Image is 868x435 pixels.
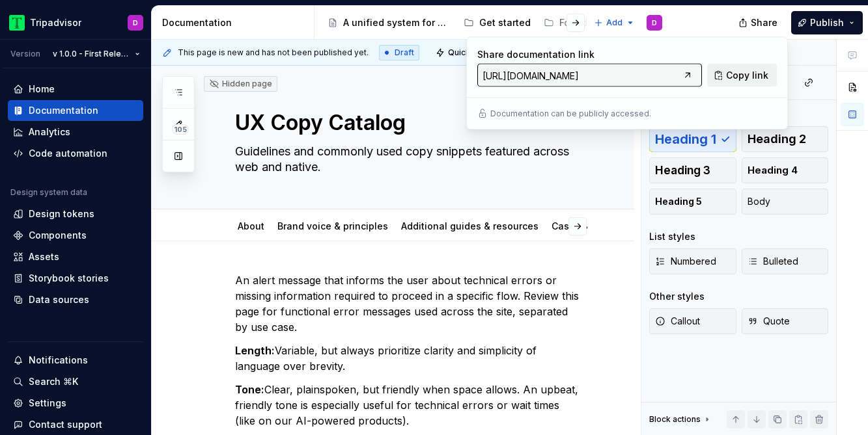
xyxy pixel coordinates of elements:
[590,14,639,32] button: Add
[29,147,107,160] div: Code automation
[10,49,40,59] div: Version
[655,195,702,208] span: Heading 5
[322,10,587,36] div: Page tree
[649,157,736,183] button: Heading 3
[8,371,143,392] button: Search ⌘K
[235,383,264,396] strong: Tone:
[732,11,786,34] button: Share
[606,18,623,28] span: Add
[29,293,89,306] div: Data sources
[748,195,770,208] span: Body
[810,16,844,29] span: Publish
[742,126,829,152] button: Heading 2
[10,187,87,198] div: Design system data
[235,272,582,335] p: An alert message that informs the user about technical errors or missing information required to ...
[546,212,656,239] div: Casing & punctuation
[649,230,695,243] div: List styles
[655,164,710,177] span: Heading 3
[8,100,143,121] a: Documentation
[8,393,143,414] a: Settings
[649,414,701,425] div: Block actions
[748,255,798,268] span: Bulleted
[29,125,70,138] div: Analytics
[8,143,143,164] a: Code automation
[29,104,98,117] div: Documentation
[479,16,531,29] div: Get started
[8,79,143,99] a: Home
[29,354,88,367] div: Notifications
[401,220,539,231] a: Additional guides & resources
[742,248,829,274] button: Bulleted
[8,246,143,267] a: Assets
[8,414,143,435] button: Contact support
[751,16,777,29] span: Share
[272,212,393,239] div: Brand voice & principles
[29,83,55,96] div: Home
[277,220,388,231] a: Brand voice & principles
[235,382,582,428] p: Clear, plainspoken, but friendly when space allows. An upbeat, friendly tone is especially useful...
[649,410,712,428] div: Block actions
[8,268,143,289] a: Storybook stories
[791,11,863,34] button: Publish
[343,16,451,29] div: A unified system for every journey.
[235,343,582,374] p: Variable, but always prioritize clarity and simplicity of language over brevity.
[322,12,456,33] a: A unified system for every journey.
[235,344,275,357] strong: Length:
[8,204,143,224] a: Design tokens
[649,248,736,274] button: Numbered
[458,12,536,33] a: Get started
[477,48,702,61] p: Share documentation link
[649,308,736,334] button: Callout
[29,229,87,242] div: Components
[742,308,829,334] button: Quote
[172,124,189,135] span: 105
[3,8,148,36] button: TripadvisorD
[655,315,700,328] span: Callout
[8,289,143,310] a: Data sources
[162,16,309,29] div: Documentation
[726,69,768,82] span: Copy link
[29,375,78,388] div: Search ⌘K
[133,18,138,28] div: D
[29,397,66,410] div: Settings
[30,16,81,29] div: Tripadvisor
[29,207,94,220] div: Design tokens
[29,250,59,263] div: Assets
[432,44,510,62] button: Quick preview
[649,290,705,303] div: Other styles
[748,315,790,328] span: Quote
[8,122,143,142] a: Analytics
[47,45,146,63] button: v 1.0.0 - First Release
[29,272,109,285] div: Storybook stories
[655,255,716,268] span: Numbered
[232,107,580,138] textarea: UX Copy Catalog
[395,47,414,58] span: Draft
[490,109,651,119] p: Documentation can be publicly accessed.
[396,212,544,239] div: Additional guides & resources
[53,49,130,59] span: v 1.0.0 - First Release
[742,157,829,183] button: Heading 4
[238,220,264,231] a: About
[178,47,369,58] span: This page is new and has not been published yet.
[539,12,621,33] a: Foundations
[8,350,143,371] button: Notifications
[742,189,829,215] button: Body
[448,47,504,58] span: Quick preview
[209,79,272,89] div: Hidden page
[232,212,270,239] div: About
[707,64,777,87] button: Copy link
[8,225,143,246] a: Components
[9,15,25,31] img: 0ed0e8b8-9446-497d-bad0-376821b19aa5.png
[652,18,657,28] div: D
[748,164,798,177] span: Heading 4
[232,141,580,178] textarea: Guidelines and commonly used copy snippets featured across web and native.
[552,220,651,231] a: Casing & punctuation
[748,133,806,146] span: Heading 2
[649,189,736,215] button: Heading 5
[29,418,102,431] div: Contact support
